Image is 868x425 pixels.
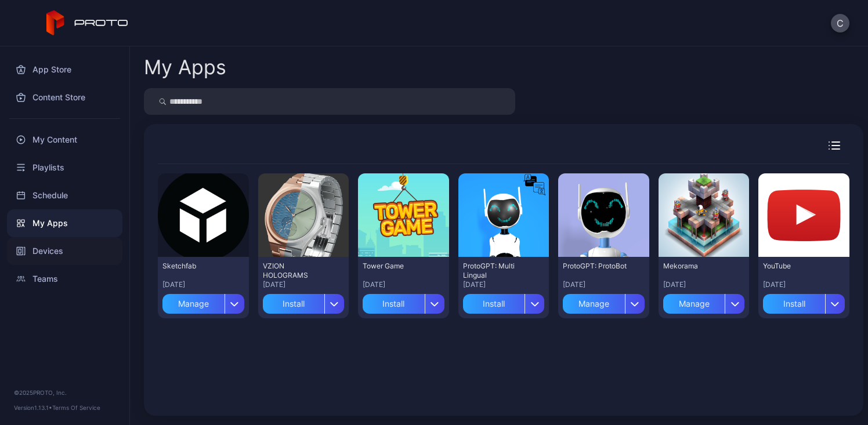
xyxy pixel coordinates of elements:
div: ProtoGPT: Multi Lingual [463,261,527,280]
button: Manage [663,289,745,314]
button: Install [463,289,545,314]
div: [DATE] [263,280,345,289]
a: App Store [7,56,122,83]
button: Manage [563,289,645,314]
span: Version 1.13.1 • [14,404,52,411]
div: [DATE] [663,280,745,289]
a: My Content [7,126,122,154]
button: Install [763,289,845,314]
div: VZION HOLOGRAMS [263,261,327,280]
div: Tower Game [363,261,426,271]
a: Terms Of Service [52,404,100,411]
button: Install [263,289,345,314]
button: C [831,14,849,32]
div: Manage [162,294,225,314]
div: Install [363,294,425,314]
a: Teams [7,265,122,293]
div: [DATE] [463,280,545,289]
div: Install [463,294,525,314]
a: My Apps [7,209,122,237]
div: Install [263,294,325,314]
a: Playlists [7,154,122,181]
div: YouTube [763,261,827,271]
div: Sketchfab [162,261,226,271]
div: ProtoGPT: ProtoBot [563,261,627,271]
div: [DATE] [363,280,444,289]
div: [DATE] [763,280,845,289]
div: [DATE] [162,280,244,289]
div: [DATE] [563,280,645,289]
div: My Apps [144,57,226,77]
div: © 2025 PROTO, Inc. [14,388,115,397]
button: Install [363,289,444,314]
div: Manage [563,294,625,314]
a: Schedule [7,181,122,209]
a: Content Store [7,83,122,111]
div: Manage [663,294,725,314]
div: Mekorama [663,261,727,271]
a: Devices [7,237,122,265]
button: Manage [162,289,244,314]
div: Install [763,294,825,314]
